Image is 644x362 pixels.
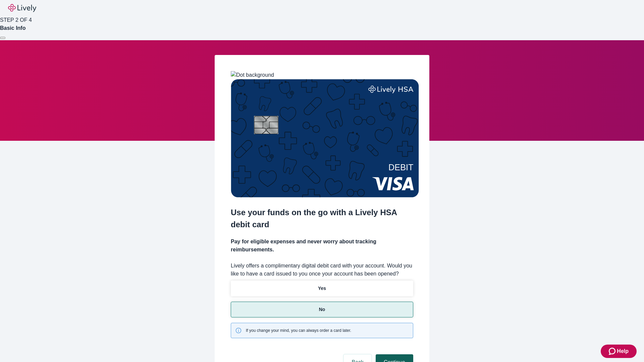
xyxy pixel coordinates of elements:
img: Dot background [231,71,274,79]
h4: Pay for eligible expenses and never worry about tracking reimbursements. [231,238,413,254]
svg: Zendesk support icon [609,347,617,355]
button: Yes [231,281,413,296]
p: No [319,306,325,313]
button: Zendesk support iconHelp [601,345,637,358]
span: If you change your mind, you can always order a card later. [246,327,351,334]
label: Lively offers a complimentary digital debit card with your account. Would you like to have a card... [231,262,413,278]
button: No [231,302,413,317]
h2: Use your funds on the go with a Lively HSA debit card [231,206,413,231]
p: Yes [318,285,326,292]
img: Lively [8,4,36,12]
img: Debit card [231,79,419,197]
span: Help [617,347,629,355]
